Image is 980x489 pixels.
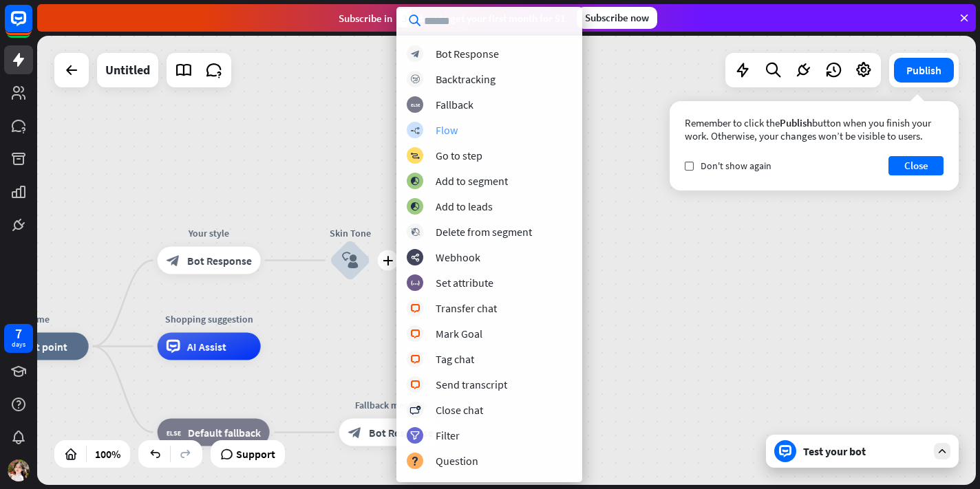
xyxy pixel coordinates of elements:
[411,75,420,84] i: block_backtracking
[16,340,67,354] span: Start point
[436,225,532,239] div: Delete from segment
[436,352,474,366] div: Tag chat
[436,454,478,468] div: Question
[409,406,420,415] i: block_close_chat
[410,329,420,338] i: block_livechat
[4,324,33,353] a: 7 days
[410,151,420,160] i: block_goto
[187,254,252,268] span: Bot Response
[369,426,434,439] span: Bot Response
[411,457,419,466] i: block_question
[342,252,359,269] i: block_user_input
[410,126,420,135] i: builder_tree
[105,53,150,87] div: Untitled
[410,202,420,211] i: block_add_to_segment
[411,279,420,287] i: block_set_attribute
[436,174,508,188] div: Add to segment
[436,327,482,340] div: Mark Goal
[894,58,954,83] button: Publish
[780,116,812,129] span: Publish
[436,123,458,137] div: Flow
[147,226,271,240] div: Your style
[329,398,453,412] div: Fallback message
[411,100,420,109] i: block_fallback
[167,426,181,439] i: block_fallback
[410,304,420,313] i: block_livechat
[436,250,480,264] div: Webhook
[167,254,180,268] i: block_bot_response
[410,177,420,186] i: block_add_to_segment
[188,426,261,439] span: Default fallback
[577,7,657,29] div: Subscribe now
[410,380,420,389] i: block_livechat
[348,426,362,439] i: block_bot_response
[410,431,420,440] i: filter
[411,228,420,237] i: block_delete_from_segment
[685,116,944,142] div: Remember to click the button when you finish your work. Otherwise, your changes won’t be visible ...
[888,156,944,175] button: Close
[12,340,25,349] div: days
[436,403,483,417] div: Close chat
[436,72,496,86] div: Backtracking
[803,444,927,458] div: Test your bot
[436,149,482,162] div: Go to step
[236,443,275,465] span: Support
[411,253,420,262] i: webhooks
[187,340,226,354] span: AI Assist
[436,98,473,111] div: Fallback
[383,256,393,265] i: plus
[11,6,52,47] button: Open LiveChat chat widget
[436,378,507,391] div: Send transcript
[701,160,771,172] span: Don't show again
[436,199,493,213] div: Add to leads
[410,355,420,364] i: block_livechat
[411,50,420,58] i: block_bot_response
[339,9,566,28] div: Subscribe in days to get your first month for $1
[436,276,493,290] div: Set attribute
[436,301,497,315] div: Transfer chat
[147,312,271,326] div: Shopping suggestion
[436,47,499,61] div: Bot Response
[91,443,125,465] div: 100%
[15,327,22,340] div: 7
[436,428,460,442] div: Filter
[309,226,392,240] div: Skin Tone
